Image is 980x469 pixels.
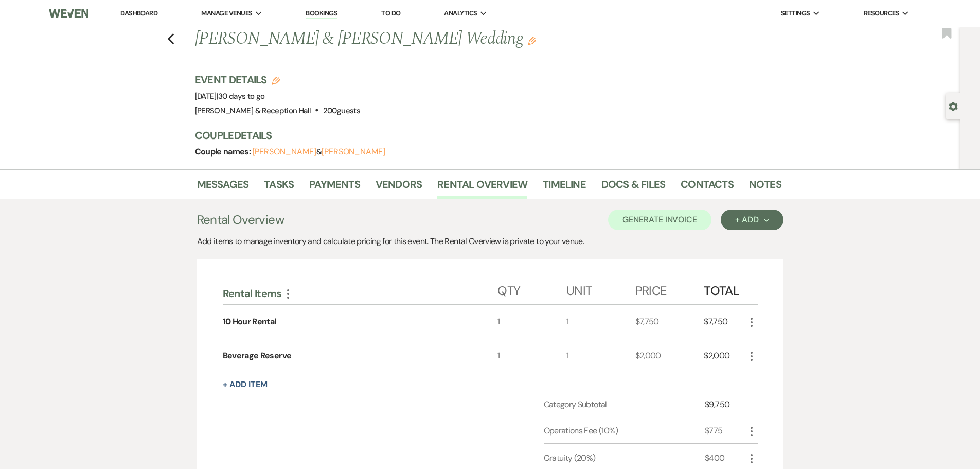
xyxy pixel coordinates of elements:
[544,452,705,464] div: Gratuity (20%)
[528,36,536,45] button: Edit
[705,398,745,411] div: $9,750
[195,128,771,143] h3: Couple Details
[444,8,477,19] span: Analytics
[781,8,810,19] span: Settings
[306,9,337,19] a: Bookings
[601,176,665,199] a: Docs & Files
[195,73,360,87] h3: Event Details
[253,148,316,156] button: [PERSON_NAME]
[49,3,88,24] img: Weven Logo
[749,176,781,199] a: Notes
[705,452,745,464] div: $400
[497,339,566,373] div: 1
[195,106,311,116] span: [PERSON_NAME] & Reception Hall
[543,176,586,199] a: Timeline
[323,106,360,116] span: 200 guests
[704,305,745,339] div: $7,750
[635,273,704,304] div: Price
[218,91,265,101] span: 30 days to go
[201,8,252,19] span: Manage Venues
[217,91,265,101] span: |
[566,305,635,339] div: 1
[223,350,292,362] div: Beverage Reserve
[635,339,704,373] div: $2,000
[497,273,566,304] div: Qty
[223,380,268,389] button: + Add Item
[566,339,635,373] div: 1
[376,176,422,199] a: Vendors
[544,398,705,411] div: Category Subtotal
[197,176,249,199] a: Messages
[704,339,745,373] div: $2,000
[223,316,276,328] div: 10 Hour Rental
[566,273,635,304] div: Unit
[705,425,745,437] div: $775
[253,147,385,157] span: &
[309,176,360,199] a: Payments
[949,101,958,111] button: Open lead details
[704,273,745,304] div: Total
[681,176,734,199] a: Contacts
[735,216,769,224] div: + Add
[197,211,284,229] h3: Rental Overview
[264,176,294,199] a: Tasks
[635,305,704,339] div: $7,750
[381,9,400,18] a: To Do
[608,210,711,230] button: Generate Invoice
[322,148,385,156] button: [PERSON_NAME]
[120,9,157,18] a: Dashboard
[497,305,566,339] div: 1
[197,235,783,248] div: Add items to manage inventory and calculate pricing for this event. The Rental Overview is privat...
[223,287,498,300] div: Rental Items
[437,176,527,199] a: Rental Overview
[721,210,783,230] button: + Add
[195,91,265,101] span: [DATE]
[195,146,253,157] span: Couple names:
[544,425,705,437] div: Operations Fee (10%)
[864,8,899,19] span: Resources
[195,27,656,51] h1: [PERSON_NAME] & [PERSON_NAME] Wedding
